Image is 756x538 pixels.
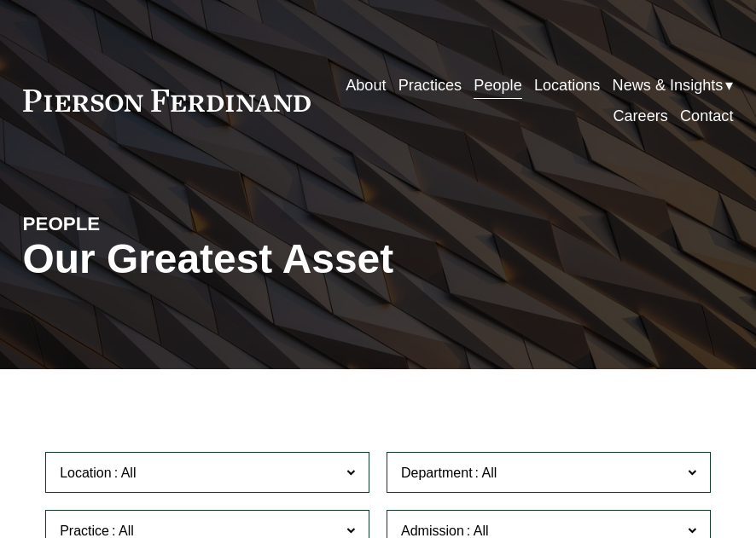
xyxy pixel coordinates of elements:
span: Practice [60,524,109,538]
a: Locations [534,70,601,101]
a: People [474,70,521,101]
a: Careers [613,101,667,131]
span: Location [60,466,112,480]
a: Practices [398,70,462,101]
a: Contact [680,101,733,131]
span: News & Insights [613,72,724,100]
h1: Our Greatest Asset [23,236,497,283]
a: folder dropdown [613,70,734,101]
h4: PEOPLE [23,212,201,236]
a: About [346,70,386,101]
span: Admission [401,524,464,538]
span: Department [401,466,473,480]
